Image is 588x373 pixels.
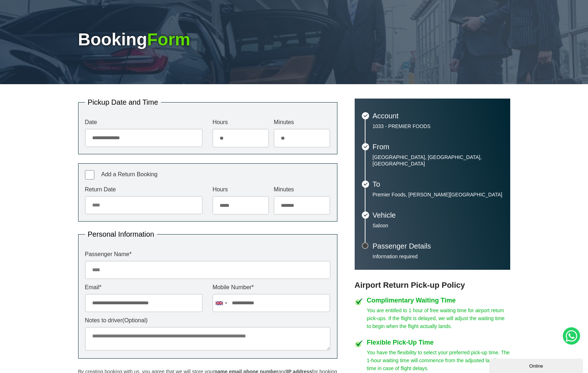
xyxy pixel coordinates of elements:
h3: To [373,181,503,188]
label: Hours [212,119,269,125]
h4: Flexible Pick-Up Time [367,339,510,346]
label: Minutes [274,119,330,125]
h4: Complimentary Waiting Time [367,297,510,304]
h3: Vehicle [373,211,503,219]
label: Notes to driver [85,318,331,323]
h3: Passenger Details [373,242,503,250]
label: Return Date [85,187,203,192]
label: Minutes [274,187,330,192]
h3: Airport Return Pick-up Policy [355,281,510,290]
p: Saloon [373,222,503,229]
p: You have the flexibility to select your preferred pick-up time. The 1-hour waiting time will comm... [367,349,510,372]
p: 1033 - PREMIER FOODS [373,123,503,129]
span: Form [147,30,190,49]
div: United Kingdom: +44 [213,294,229,312]
label: Passenger Name [85,251,331,257]
h3: From [373,143,503,150]
h1: Booking [78,31,510,48]
label: Email [85,285,203,290]
h3: Account [373,112,503,119]
p: Premier Foods, [PERSON_NAME][GEOGRAPHIC_DATA] [373,191,503,198]
legend: Pickup Date and Time [85,99,161,106]
input: Add a Return Booking [85,170,94,179]
span: (Optional) [122,317,148,323]
iframe: chat widget [489,357,584,373]
p: Information required [373,253,503,260]
legend: Personal Information [85,231,157,238]
span: Add a Return Booking [101,171,158,177]
label: Date [85,119,203,125]
label: Mobile Number [212,285,330,290]
p: You are entitled to 1 hour of free waiting time for airport return pick-ups. If the flight is del... [367,306,510,330]
p: [GEOGRAPHIC_DATA], [GEOGRAPHIC_DATA], [GEOGRAPHIC_DATA] [373,154,503,167]
label: Hours [212,187,269,192]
